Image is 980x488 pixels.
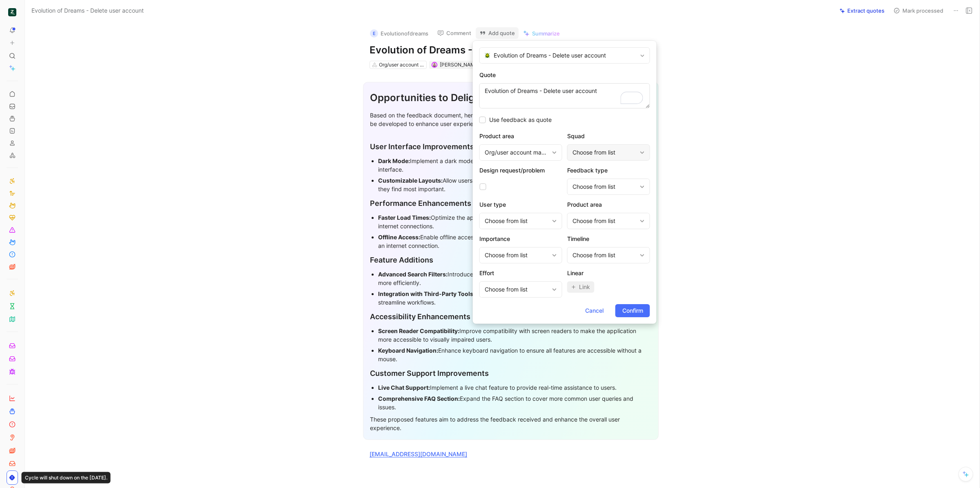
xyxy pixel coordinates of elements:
[479,70,650,80] label: Quote
[485,148,549,157] div: Org/user account management
[622,306,643,316] span: Confirm
[494,51,637,60] span: Evolution of Dreams - Delete user account
[572,250,637,260] div: Choose from list
[567,166,650,175] h2: Feedback type
[22,472,111,484] div: Cycle will shut down on the [DATE].
[479,166,562,175] h2: Design request/problem
[578,304,610,317] button: Cancel
[479,268,562,278] h2: Effort
[567,234,650,244] h2: Timeline
[579,282,590,292] span: Link
[585,306,604,316] span: Cancel
[479,234,562,244] h2: Importance
[485,216,549,226] div: Choose from list
[572,182,637,192] div: Choose from list
[479,200,562,210] h2: User type
[567,200,650,210] h2: Product area
[485,285,549,294] div: Choose from list
[567,281,595,293] button: Link
[479,131,562,141] h2: Product area
[615,304,650,317] button: Confirm
[572,148,637,157] div: Choose from list
[489,115,552,125] span: Use feedback as quote
[567,268,650,278] h2: Linear
[479,83,650,108] textarea: To enrich screen reader interactions, please activate Accessibility in Grammarly extension settings
[567,131,650,141] h2: Squad
[485,53,490,58] img: 🪲
[485,250,549,260] div: Choose from list
[572,216,637,226] div: Choose from list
